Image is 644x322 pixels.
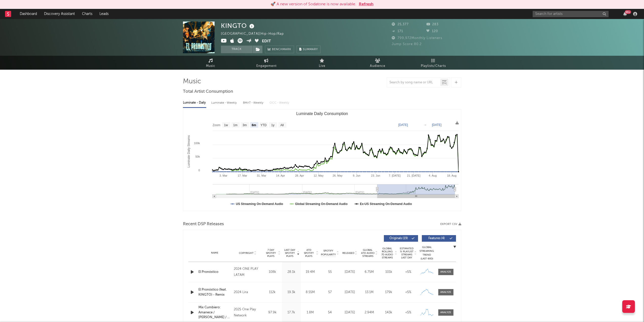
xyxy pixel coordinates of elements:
span: Spotify Popularity [321,249,336,257]
a: Music [183,56,239,70]
span: Global Rolling 7D Audio Streams [380,247,394,259]
a: Benchmark [265,46,294,53]
span: Playlists/Charts [421,63,446,69]
div: 19.3k [283,290,300,295]
span: 283 [426,23,439,26]
span: Copyright [239,252,254,255]
span: 25,377 [392,23,409,26]
button: Edit [262,38,271,45]
div: [DATE] [341,310,358,315]
div: 13.1M [361,290,378,295]
text: YTD [260,123,266,127]
div: 99 + [625,10,631,14]
div: Name [198,251,232,255]
div: 6.75M [361,270,378,275]
input: Search by song name or URL [387,81,440,85]
span: Engagement [256,63,277,69]
div: Luminate - Daily [183,99,206,107]
a: Live [294,56,350,70]
text: 18. Aug [447,174,456,177]
div: 108k [264,270,281,275]
div: <5% [400,310,417,315]
button: 99+ [623,12,627,16]
text: 31. Mar [257,174,266,177]
button: Refresh [359,1,373,7]
input: Search for artists [533,11,609,17]
span: Last Day Spotify Plays [283,249,297,258]
div: 8.55M [302,290,319,295]
span: Global ATD Audio Streams [361,249,375,258]
text: → [424,123,427,127]
text: 9. Jun [353,174,360,177]
a: Charts [78,9,96,19]
button: Summary [297,46,321,53]
a: El Pronóstico (feat. KINGTO) - Remix [198,287,232,297]
span: Benchmark [272,47,291,53]
div: [GEOGRAPHIC_DATA] | Hip-Hop/Rap [221,31,290,37]
div: 2025 One Play Network [234,307,261,319]
button: Track [221,46,253,53]
div: 57 [321,290,339,295]
a: Audience [350,56,406,70]
span: Recent DSP Releases [183,221,224,227]
button: Originals(19) [384,235,418,242]
div: 2.94M [361,310,378,315]
span: 7 Day Spotify Plays [264,249,278,258]
text: 23. Jun [371,174,380,177]
div: 17.7k [283,310,300,315]
a: Discovery Assistant [40,9,78,19]
span: Audience [370,63,385,69]
text: Global Streaming On-Demand Audio [295,202,347,206]
div: 55 [321,270,339,275]
span: Summary [303,48,318,51]
span: Released [342,252,354,255]
text: 1y [271,123,274,127]
button: Features(4) [422,235,456,242]
a: Playlists/Charts [406,56,461,70]
text: 28. Apr [295,174,304,177]
span: Estimated % Playlist Streams Last Day [400,247,414,259]
span: Live [319,63,325,69]
span: 799,972 Monthly Listeners [392,36,442,40]
div: 101k [380,270,397,275]
text: 26. May [333,174,343,177]
text: 7. [DATE] [389,174,401,177]
a: Leads [96,9,112,19]
div: 2024 ONE PLAY LATAM [234,266,261,278]
text: 3m [242,123,247,127]
span: 171 [392,30,403,33]
text: [DATE] [398,123,408,127]
div: 97.9k [264,310,281,315]
text: 17. Mar [238,174,247,177]
div: <5% [400,270,417,275]
text: US Streaming On-Demand Audio [236,202,283,206]
div: 179k [380,290,397,295]
div: [DATE] [341,290,358,295]
text: 1m [233,123,237,127]
div: 112k [264,290,281,295]
text: Luminate Daily Consumption [296,111,348,116]
div: BMAT - Weekly [243,99,264,107]
text: 12. May [314,174,324,177]
text: Ex-US Streaming On-Demand Audio [360,202,412,206]
span: Total Artist Consumption [183,89,233,95]
text: 21. [DATE] [407,174,420,177]
span: Music [206,63,215,69]
div: <5% [400,290,417,295]
text: 3. Mar [219,174,227,177]
svg: Luminate Daily Consumption [183,109,461,211]
div: Global Streaming Trend (Last 60D) [419,245,434,261]
div: [DATE] [341,270,358,275]
text: 0 [198,169,200,172]
text: 1w [224,123,228,127]
div: KINGTO [221,22,256,30]
div: Mix Cumbiero: Amanece / [PERSON_NAME] / Se Me Olvida [198,305,232,320]
span: Features ( 4 ) [425,237,448,240]
div: 2024 Lira [234,289,261,295]
text: 6m [252,123,256,127]
text: 4. Aug [429,174,437,177]
text: 50k [195,155,200,158]
div: 🚀 A new version of Sodatone is now available. [271,1,356,7]
div: 54 [321,310,339,315]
